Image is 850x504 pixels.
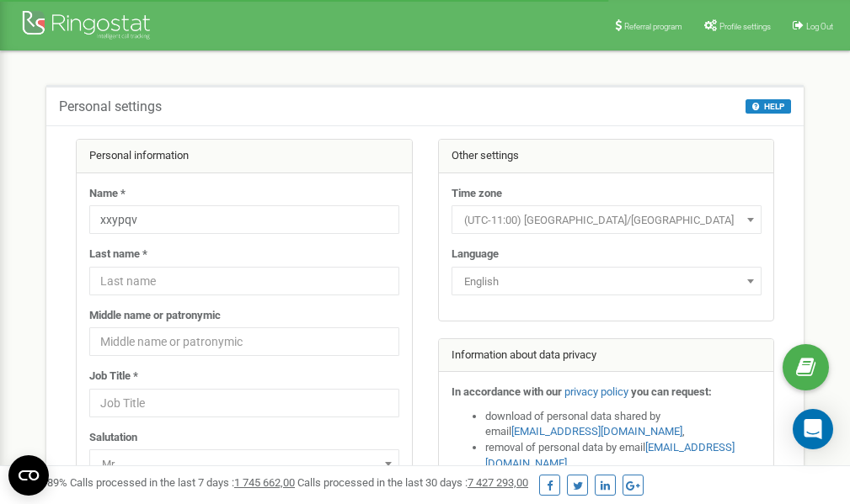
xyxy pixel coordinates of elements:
[89,327,399,356] input: Middle name or patronymic
[89,205,399,234] input: Name
[468,476,528,489] u: 7 427 293,00
[297,476,528,489] span: Calls processed in the last 30 days :
[457,270,756,294] span: English
[631,385,712,398] strong: you can request:
[452,186,502,202] label: Time zone
[89,267,399,295] input: Last name
[452,267,762,295] span: English
[439,140,774,173] div: Other settings
[719,22,771,31] span: Profile settings
[89,369,138,385] label: Job Title *
[806,22,833,31] span: Log Out
[234,476,295,489] u: 1 745 662,00
[89,449,399,478] span: Mr.
[793,409,833,449] div: Open Intercom Messenger
[95,453,393,476] span: Mr.
[452,247,499,263] label: Language
[77,140,412,173] div: Personal information
[89,247,147,263] label: Last name *
[564,385,628,398] a: privacy policy
[452,385,562,398] strong: In accordance with our
[457,209,756,232] span: (UTC-11:00) Pacific/Midway
[485,440,762,471] li: removal of personal data by email ,
[624,22,682,31] span: Referral program
[89,389,399,417] input: Job Title
[89,308,221,324] label: Middle name or patronymic
[89,186,126,202] label: Name *
[452,205,762,234] span: (UTC-11:00) Pacific/Midway
[8,455,49,496] button: Open CMP widget
[485,409,762,440] li: download of personal data shared by email ,
[70,476,295,489] span: Calls processed in the last 7 days :
[746,99,791,114] button: HELP
[511,425,682,438] a: [EMAIL_ADDRESS][DOMAIN_NAME]
[89,430,137,446] label: Salutation
[439,339,774,373] div: Information about data privacy
[59,99,162,114] h5: Personal settings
